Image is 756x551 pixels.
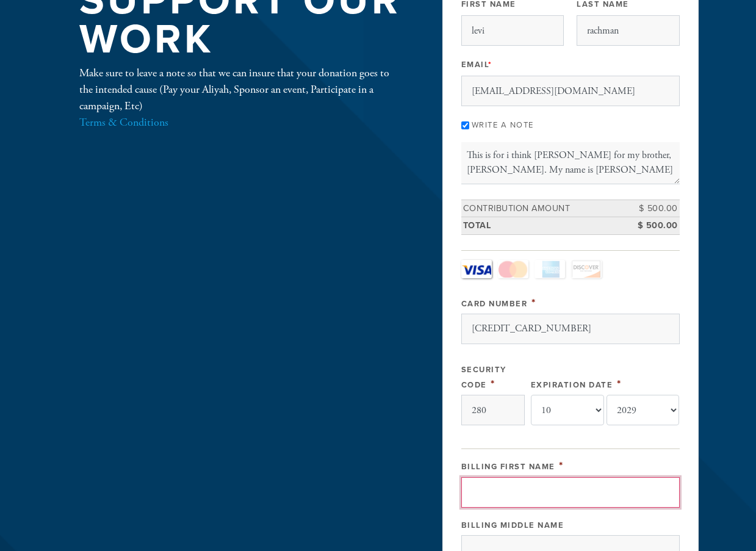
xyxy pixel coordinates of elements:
label: Card Number [461,299,528,309]
div: Make sure to leave a note so that we can insure that your donation goes to the intended cause (Pa... [79,65,403,131]
span: This field is required. [491,377,495,391]
td: $ 500.00 [625,200,680,217]
select: Expiration Date year [607,395,680,425]
label: Write a note [472,120,534,130]
label: Email [461,59,492,70]
label: Billing First Name [461,462,555,472]
a: Terms & Conditions [79,115,168,129]
select: Expiration Date month [531,395,604,425]
span: This field is required. [531,296,536,309]
a: Discover [571,260,602,278]
td: $ 500.00 [625,217,680,235]
label: Billing Middle Name [461,520,564,530]
span: This field is required. [617,377,622,391]
label: Expiration Date [531,380,613,390]
label: Security Code [461,365,506,390]
span: This field is required. [559,459,564,472]
td: Total [461,217,625,235]
a: MasterCard [498,260,528,278]
a: Visa [461,260,492,278]
a: Amex [535,260,565,278]
span: This field is required. [488,60,492,70]
td: Contribution Amount [461,200,625,217]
